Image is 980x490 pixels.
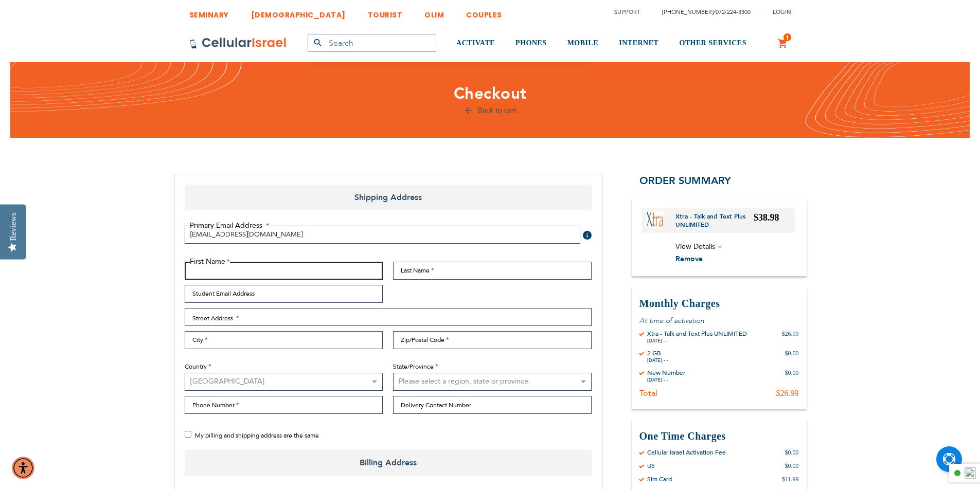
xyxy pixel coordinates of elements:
span: View Details [675,242,715,251]
span: Shipping Address [185,185,592,210]
a: OLIM [424,3,444,22]
a: 072-224-3300 [716,8,751,16]
h3: Monthly Charges [639,297,799,311]
div: $11.99 [782,475,799,483]
input: Search [308,34,436,52]
a: Back to cart [464,105,516,115]
div: US [647,462,655,470]
div: Xtra - Talk and Text Plus UNLIMITED [647,330,747,338]
li: / [652,5,751,20]
a: [PHONE_NUMBER] [662,8,714,16]
div: [DATE] - - [647,377,685,383]
a: 1 [777,38,789,50]
a: MOBILE [567,24,599,63]
span: Login [773,8,791,16]
a: OTHER SERVICES [679,24,746,63]
a: Support [614,8,640,16]
span: OTHER SERVICES [679,39,746,47]
a: SEMINARY [189,3,229,22]
div: $0.00 [785,448,799,457]
span: Order Summary [639,174,731,188]
span: $38.98 [754,212,779,223]
a: [DEMOGRAPHIC_DATA] [251,3,346,22]
div: $26.99 [776,388,799,398]
span: MOBILE [567,39,599,47]
span: My billing and shipping address are the same [195,431,319,440]
div: $0.00 [785,462,799,470]
div: Sim Card [647,475,672,483]
div: [DATE] - - [647,357,668,364]
span: Billing Address [185,450,592,476]
a: ACTIVATE [456,24,495,63]
img: Cellular Israel Logo [189,37,287,49]
p: At time of activation [639,316,799,325]
a: PHONES [515,24,547,63]
div: Cellular Israel Activation Fee [647,448,726,457]
div: Reviews [9,212,18,241]
a: TOURIST [368,3,403,22]
span: Checkout [454,83,527,104]
a: INTERNET [619,24,658,63]
div: Accessibility Menu [12,457,34,479]
span: ACTIVATE [456,39,495,47]
div: $0.00 [785,369,799,383]
div: 2 GB [647,349,668,357]
h3: One Time Charges [639,429,799,443]
span: PHONES [515,39,547,47]
img: Xtra - Talk and Text Plus UNLIMITED [646,211,664,228]
div: $26.99 [782,330,799,344]
span: 1 [786,33,789,42]
span: Remove [675,254,703,264]
a: COUPLES [466,3,502,22]
span: INTERNET [619,39,658,47]
div: New Number [647,369,685,377]
a: Xtra - Talk and Text Plus UNLIMITED [675,212,754,229]
div: [DATE] - - [647,338,747,344]
div: $0.00 [785,349,799,364]
div: Total [639,388,657,398]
